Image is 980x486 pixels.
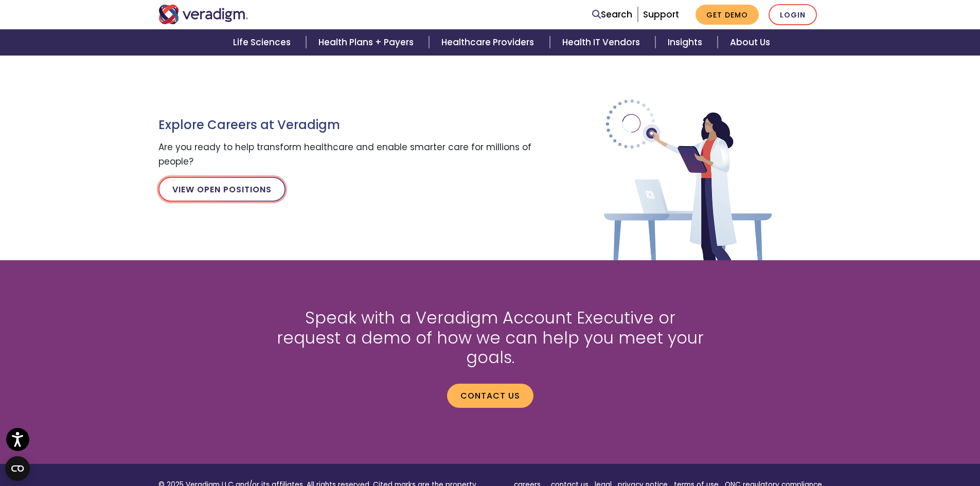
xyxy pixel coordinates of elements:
[592,8,632,22] a: Search
[158,118,539,133] h3: Explore Careers at Veradigm
[769,4,817,25] a: Login
[158,140,539,168] p: Are you ready to help transform healthcare and enable smarter care for millions of people?
[158,5,248,24] img: Veradigm logo
[447,384,533,407] a: Contact us
[272,308,709,367] h2: Speak with a Veradigm Account Executive or request a demo of how we can help you meet your goals.
[696,5,759,25] a: Get Demo
[5,456,30,481] button: Open CMP widget
[718,29,782,56] a: About Us
[306,29,429,56] a: Health Plans + Payers
[221,29,306,56] a: Life Sciences
[429,29,549,56] a: Healthcare Providers
[158,177,286,202] a: View Open Positions
[655,29,718,56] a: Insights
[550,29,655,56] a: Health IT Vendors
[643,8,679,21] a: Support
